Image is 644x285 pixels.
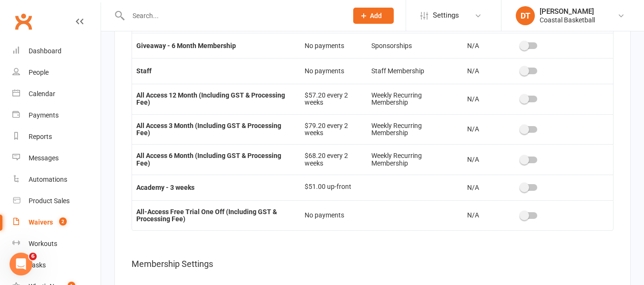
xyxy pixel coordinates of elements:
div: No payments [305,212,363,219]
a: Messages [12,147,101,169]
td: N/A [463,33,513,58]
div: Payments [29,111,59,119]
td: Weekly Recurring Membership [367,114,463,145]
div: Tasks [29,261,46,269]
div: $51.00 up-front [305,183,363,190]
div: $57.20 every 2 weeks [305,92,363,107]
td: Weekly Recurring Membership [367,144,463,175]
a: Payments [12,105,101,126]
div: No payments [305,42,363,49]
div: Product Sales [29,197,70,205]
a: Automations [12,169,101,190]
td: Staff Membership [367,58,463,83]
input: Search... [125,9,341,22]
td: N/A [463,58,513,83]
h5: Membership Settings [132,257,613,271]
a: Clubworx [11,10,35,33]
a: Dashboard [12,40,101,62]
span: Settings [433,5,459,26]
iframe: Intercom live chat [10,253,32,275]
td: N/A [463,200,513,231]
strong: All Access 6 Month (Including GST & Processing Fee) [136,152,281,167]
strong: All Access 12 Month (Including GST & Processing Fee) [136,91,285,106]
div: People [29,69,49,76]
span: Add [370,12,382,20]
div: Workouts [29,240,57,247]
div: Reports [29,133,52,140]
td: Weekly Recurring Membership [367,84,463,114]
a: Reports [12,126,101,147]
div: Automations [29,176,67,183]
div: Messages [29,154,59,162]
td: Sponsorships [367,33,463,58]
strong: All-Access Free Trial One Off (Including GST & Processing Fee) [136,208,277,223]
div: [PERSON_NAME] [540,7,595,16]
div: $68.20 every 2 weeks [305,152,363,167]
a: Workouts [12,233,101,255]
div: DT [516,6,535,25]
strong: Academy - 3 weeks [136,184,194,191]
span: 2 [59,217,67,226]
strong: Staff [136,67,152,75]
div: Dashboard [29,47,61,55]
td: N/A [463,144,513,175]
strong: All Access 3 Month (Including GST & Processing Fee) [136,122,281,137]
div: $79.20 every 2 weeks [305,122,363,137]
a: Tasks [12,255,101,276]
td: N/A [463,84,513,114]
div: Calendar [29,90,55,98]
a: People [12,62,101,83]
div: Coastal Basketball [540,16,595,24]
td: N/A [463,114,513,145]
div: No payments [305,68,363,75]
a: Calendar [12,83,101,105]
div: Waivers [29,218,53,226]
button: Add [353,8,394,24]
span: 6 [29,253,37,260]
td: N/A [463,175,513,200]
a: Waivers 2 [12,212,101,233]
strong: Giveaway - 6 Month Membership [136,42,236,49]
a: Product Sales [12,190,101,212]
